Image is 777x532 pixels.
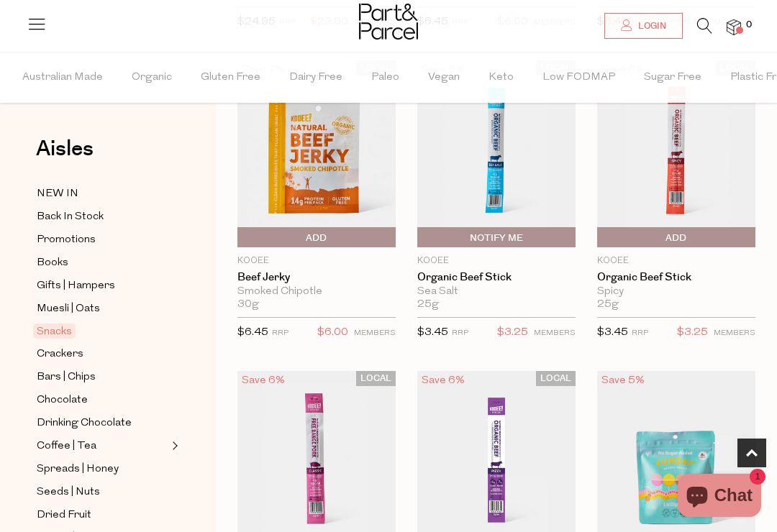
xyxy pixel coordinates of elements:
[289,52,342,103] span: Dairy Free
[237,227,396,247] button: Add To Parcel
[604,13,683,39] a: Login
[37,346,83,363] span: Crackers
[597,227,755,247] button: Add To Parcel
[237,60,396,247] img: Beef Jerky
[37,323,168,340] a: Snacks
[417,327,448,338] span: $3.45
[36,133,94,165] span: Aisles
[237,285,396,298] div: Smoked Chipotle
[37,368,168,386] a: Bars | Chips
[37,208,104,226] span: Back In Stock
[677,324,708,342] span: $3.25
[37,438,96,455] span: Coffee | Tea
[597,327,628,338] span: $3.45
[37,185,78,203] span: NEW IN
[37,345,168,363] a: Crackers
[37,278,115,295] span: Gifts | Hampers
[237,271,396,284] a: Beef Jerky
[37,231,168,249] a: Promotions
[37,277,168,295] a: Gifts | Hampers
[37,300,168,318] a: Muesli | Oats
[742,19,755,32] span: 0
[237,298,259,311] span: 30g
[371,52,399,103] span: Paleo
[37,437,168,455] a: Coffee | Tea
[37,415,132,432] span: Drinking Chocolate
[452,329,468,337] small: RRP
[536,371,576,386] span: LOCAL
[673,474,765,520] inbox-online-store-chat: Shopify online store chat
[354,329,396,337] small: MEMBERS
[33,324,76,339] span: Snacks
[37,392,88,409] span: Chocolate
[597,298,619,311] span: 25g
[37,506,168,524] a: Dried Fruit
[37,231,96,249] span: Promotions
[37,507,91,524] span: Dried Fruit
[237,254,396,267] p: KOOEE
[534,329,576,337] small: MEMBERS
[356,371,396,386] span: LOCAL
[37,414,168,432] a: Drinking Chocolate
[417,285,576,298] div: Sea Salt
[237,327,268,338] span: $6.45
[37,461,119,478] span: Spreads | Honey
[417,227,576,247] button: Notify Me
[237,371,289,390] div: Save 6%
[417,298,439,311] span: 25g
[37,460,168,478] a: Spreads | Honey
[644,52,701,103] span: Sugar Free
[22,52,103,103] span: Australian Made
[597,254,755,267] p: KOOEE
[37,369,96,386] span: Bars | Chips
[542,52,615,103] span: Low FODMAP
[37,483,168,501] a: Seeds | Nuts
[417,271,576,284] a: Organic Beef Stick
[37,185,168,203] a: NEW IN
[37,208,168,226] a: Back In Stock
[272,329,288,337] small: RRP
[36,138,94,174] a: Aisles
[37,391,168,409] a: Chocolate
[132,52,172,103] span: Organic
[597,285,755,298] div: Spicy
[417,254,576,267] p: KOOEE
[597,371,649,390] div: Save 5%
[727,19,741,35] a: 0
[632,329,648,337] small: RRP
[635,20,666,32] span: Login
[417,371,469,390] div: Save 6%
[597,271,755,284] a: Organic Beef Stick
[359,4,418,40] img: Part&Parcel
[37,254,68,272] span: Books
[317,324,348,342] span: $6.00
[201,52,260,103] span: Gluten Free
[417,60,576,247] img: Organic Beef Stick
[597,60,755,247] img: Organic Beef Stick
[168,437,178,454] button: Expand/Collapse Coffee | Tea
[37,484,100,501] span: Seeds | Nuts
[37,301,100,318] span: Muesli | Oats
[37,254,168,272] a: Books
[497,324,528,342] span: $3.25
[489,52,514,103] span: Keto
[714,329,755,337] small: MEMBERS
[428,52,460,103] span: Vegan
